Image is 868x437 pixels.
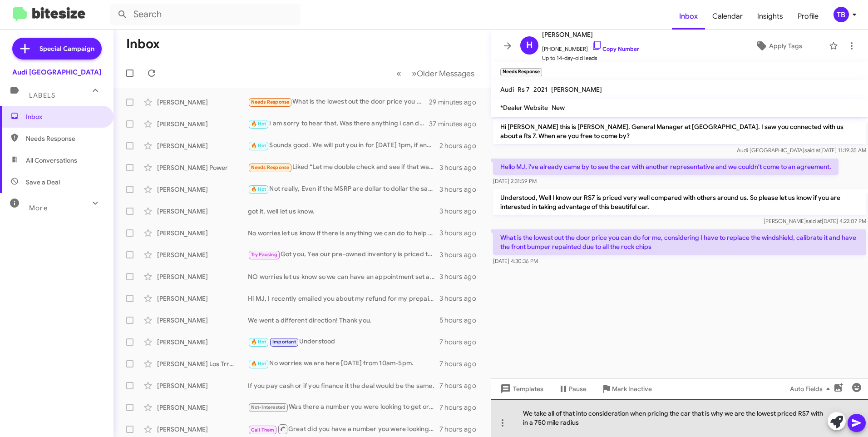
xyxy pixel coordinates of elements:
a: Special Campaign [12,38,102,60]
div: [PERSON_NAME] [157,294,248,303]
div: Understood [248,337,439,347]
p: Hello MJ, i've already came by to see the car with another representative and we couldn't come to... [493,159,838,175]
button: Templates [491,381,551,397]
span: [PERSON_NAME] [542,29,639,40]
div: Liked “Let me double check and see if that was the case. I know forsure there is a bug that needs... [248,162,439,173]
div: If you pay cash or if you finance it the deal would be the same. [248,381,439,390]
span: 🔥 Hot [251,143,266,149]
span: Needs Response [251,99,290,105]
div: [PERSON_NAME] [157,338,248,347]
div: 3 hours ago [439,163,483,172]
button: Mark Inactive [594,381,659,397]
div: We take all of that into consideration when pricing the car that is why we are the lowest priced ... [491,399,868,437]
span: » [412,68,417,79]
div: 3 hours ago [439,228,483,238]
span: [PERSON_NAME] [551,85,602,94]
div: 3 hours ago [439,250,483,259]
span: Save a Deal [26,178,60,187]
div: 3 hours ago [439,185,483,194]
div: We went a different direction! Thank you. [248,316,439,325]
span: Needs Response [26,134,103,143]
div: 3 hours ago [439,294,483,303]
button: Auto Fields [783,381,841,397]
div: 7 hours ago [439,403,483,412]
span: Labels [29,91,55,99]
h1: Inbox [126,37,160,51]
div: Got you, Yea our pre-owned inventory is priced to sell we base our car prices based on similar ca... [248,249,439,260]
span: Older Messages [417,69,474,79]
a: Calendar [705,3,750,30]
div: [PERSON_NAME] Power [157,163,248,172]
a: Profile [790,3,826,30]
div: What is the lowest out the door price you can do for me, considering I have to replace the windsh... [248,97,429,107]
p: Hi [PERSON_NAME] this is [PERSON_NAME], General Manager at [GEOGRAPHIC_DATA]. I saw you connected... [493,119,866,144]
span: [PHONE_NUMBER] [542,40,639,54]
div: 37 minutes ago [429,119,483,129]
div: Great did you have a number you were looking to get for it? [248,423,439,435]
span: 2021 [533,85,547,94]
span: All Conversations [26,156,77,165]
div: 3 hours ago [439,272,483,281]
div: No worries we are here [DATE] from 10am-5pm. [248,358,439,369]
span: New [552,104,565,112]
div: 7 hours ago [439,359,483,368]
span: Auto Fields [790,381,833,397]
div: [PERSON_NAME] [157,272,248,281]
a: Insights [750,3,790,30]
span: 🔥 Hot [251,339,266,345]
input: Search [110,4,301,25]
span: Audi [500,85,514,94]
small: Needs Response [500,68,542,76]
span: Pause [569,381,587,397]
span: [DATE] 4:30:36 PM [493,258,538,264]
div: [PERSON_NAME] [157,228,248,238]
span: Rs 7 [518,85,530,94]
div: [PERSON_NAME] [157,425,248,434]
div: 7 hours ago [439,338,483,347]
div: 7 hours ago [439,425,483,434]
span: Inbox [26,112,103,121]
button: TB [826,7,858,22]
p: What is the lowest out the door price you can do for me, considering I have to replace the windsh... [493,229,866,255]
div: Audi [GEOGRAPHIC_DATA] [12,68,101,77]
div: [PERSON_NAME] [157,185,248,194]
div: [PERSON_NAME] Los Trrenas [157,359,248,368]
div: [PERSON_NAME] [157,316,248,325]
div: 3 hours ago [439,207,483,216]
span: Needs Response [251,164,290,170]
span: Special Campaign [39,44,94,53]
a: Copy Number [592,45,639,52]
div: [PERSON_NAME] [157,98,248,107]
div: [PERSON_NAME] [157,250,248,259]
div: 2 hours ago [439,141,483,150]
div: 7 hours ago [439,381,483,390]
a: Inbox [672,3,705,30]
span: *Dealer Website [500,104,548,112]
button: Apply Tags [732,38,824,54]
div: Sounds good. We will put you in for [DATE] 1pm, if anything changes let us know. [248,140,439,151]
span: « [396,68,401,79]
span: said at [806,218,822,224]
div: 5 hours ago [439,316,483,325]
button: Pause [551,381,594,397]
div: Not really, Even if the MSRP are dollar to dollar the same because different companies use differ... [248,184,439,194]
span: 🔥 Hot [251,121,266,127]
span: Mark Inactive [612,381,652,397]
span: 🔥 Hot [251,361,266,367]
span: Try Pausing [251,252,277,258]
span: More [29,204,48,212]
div: I am sorry to hear that, Was there anything i can do to help? [248,119,429,129]
button: Previous [391,64,407,83]
div: [PERSON_NAME] [157,141,248,150]
div: [PERSON_NAME] [157,207,248,216]
div: Was there a number you were looking to get or it? [248,402,439,412]
div: TB [833,7,849,22]
div: Hi MJ, I recently emailed you about my refund for my prepaid maintenance and extended warrant. Ca... [248,294,439,303]
div: [PERSON_NAME] [157,381,248,390]
div: [PERSON_NAME] [157,119,248,129]
button: Next [406,64,480,83]
span: Audi [GEOGRAPHIC_DATA] [DATE] 11:19:35 AM [737,147,866,154]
